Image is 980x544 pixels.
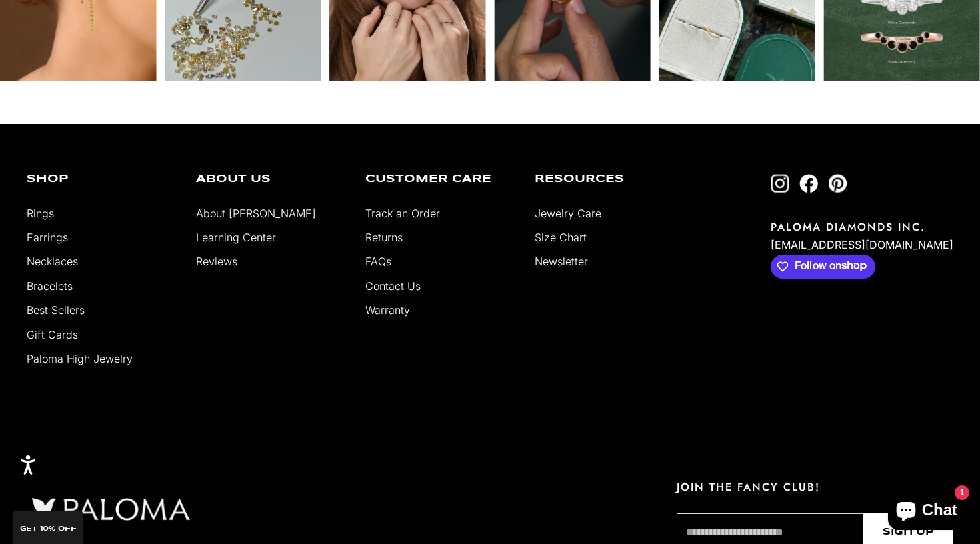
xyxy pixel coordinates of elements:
a: Jewelry Care [535,207,601,220]
a: Size Chart [535,231,587,244]
a: Learning Center [196,231,276,244]
a: Follow on Instagram [771,174,789,193]
a: Warranty [365,303,410,317]
a: Bracelets [27,279,73,293]
p: [EMAIL_ADDRESS][DOMAIN_NAME] [771,235,953,255]
p: PALOMA DIAMONDS INC. [771,219,953,235]
div: GET 10% Off [13,511,83,544]
a: Newsletter [535,255,588,268]
a: Track an Order [365,207,440,220]
a: Best Sellers [27,303,85,317]
a: Gift Cards [27,328,78,341]
a: Reviews [196,255,237,268]
span: Sign Up [883,525,934,540]
inbox-online-store-chat: Shopify online store chat [884,490,969,533]
a: Contact Us [365,279,421,293]
a: Earrings [27,231,68,244]
img: footer logo [27,495,195,524]
span: GET 10% Off [20,525,77,532]
p: Customer Care [365,174,515,185]
a: Rings [27,207,54,220]
p: Shop [27,174,176,185]
a: Necklaces [27,255,78,268]
a: Returns [365,231,403,244]
p: About Us [196,174,345,185]
a: Paloma High Jewelry [27,352,133,365]
p: Resources [535,174,684,185]
a: About [PERSON_NAME] [196,207,316,220]
a: Follow on Pinterest [828,174,847,193]
p: JOIN THE FANCY CLUB! [677,479,953,495]
a: FAQs [365,255,391,268]
a: Follow on Facebook [799,174,818,193]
